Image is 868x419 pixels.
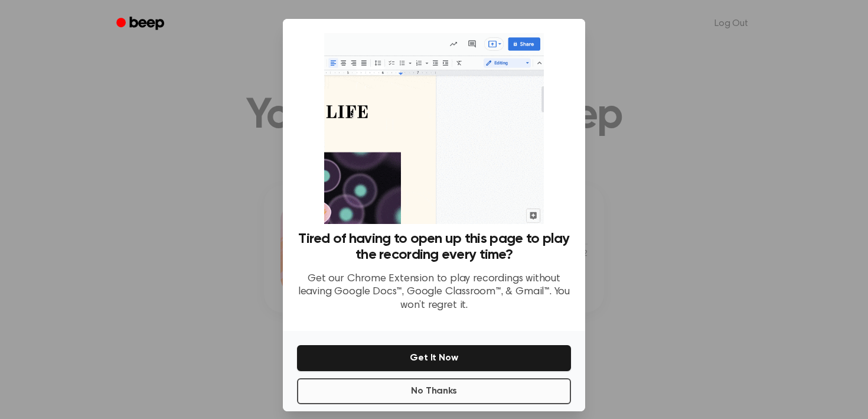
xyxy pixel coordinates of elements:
[324,33,543,224] img: Beep extension in action
[297,272,571,313] p: Get our Chrome Extension to play recordings without leaving Google Docs™, Google Classroom™, & Gm...
[297,231,571,263] h3: Tired of having to open up this page to play the recording every time?
[703,9,760,38] a: Log Out
[108,12,175,35] a: Beep
[297,345,571,371] button: Get It Now
[297,378,571,404] button: No Thanks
